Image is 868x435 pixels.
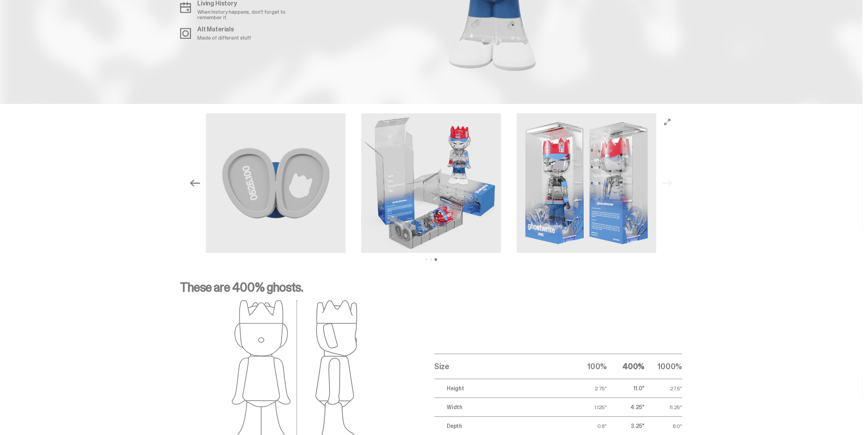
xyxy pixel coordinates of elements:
[644,379,682,398] td: 27.5"
[197,26,251,33] p: Alt Materials
[197,0,301,7] p: Living History
[197,9,301,20] p: When history happens, don't forget to remember it.
[434,379,569,398] td: Height
[569,398,607,417] td: 1.125"
[180,281,682,300] p: These are 400% ghosts.
[425,258,428,261] button: View slide 1
[434,398,569,417] td: Width
[361,113,501,253] img: John_Cena_Media_Gallery_10.png
[607,354,644,379] th: 400%
[607,398,644,417] td: 4.25"
[434,354,569,379] th: Size
[186,174,204,192] button: Previous
[644,398,682,417] td: 11.25"
[569,379,607,398] td: 2.75"
[607,379,644,398] td: 11.0"
[430,258,432,261] button: View slide 2
[569,354,607,379] th: 100%
[644,354,682,379] th: 1000%
[197,35,251,40] p: Made of different stuff
[206,113,346,253] img: John_Cena_Media_Gallery_7.png
[662,117,672,127] button: View full-screen
[517,113,656,253] img: John_Cena_Media_Gallery_9.png
[435,258,437,261] button: View slide 3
